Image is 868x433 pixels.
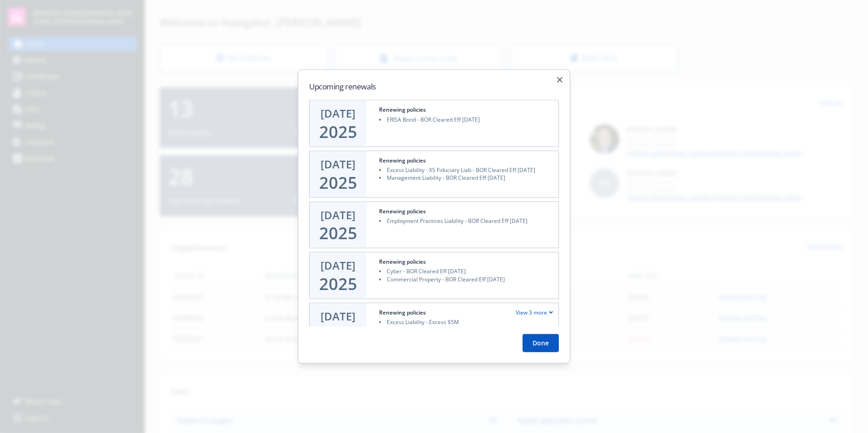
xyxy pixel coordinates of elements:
[319,224,357,242] div: 2025
[321,106,355,121] div: [DATE]
[379,258,426,266] div: Renewing policies
[379,157,426,164] div: Renewing policies
[309,81,559,93] h2: Upcoming renewals
[379,106,426,113] div: Renewing policies
[321,157,355,172] div: [DATE]
[321,207,355,222] div: [DATE]
[379,217,553,225] li: Employment Practices Liability - BOR Cleared Eff [DATE]
[319,123,357,141] div: 2025
[379,318,553,326] li: Excess Liability - Excess $5M
[379,326,553,334] li: General Liability
[319,173,357,192] div: 2025
[516,309,553,316] div: View 3 more
[321,309,355,324] div: [DATE]
[523,334,559,352] button: Done
[379,115,553,123] li: ERISA Bond - BOR Cleared Eff [DATE]
[379,309,426,316] div: Renewing policies
[379,207,426,215] div: Renewing policies
[319,275,357,293] div: 2025
[379,166,553,174] li: Excess Liability - XS Fiduciary Liab - BOR Cleared Eff [DATE]
[379,174,553,182] li: Management Liability - BOR Cleared Eff [DATE]
[321,258,355,273] div: [DATE]
[319,325,357,344] div: 2026
[379,267,553,275] li: Cyber - BOR Cleared Eff [DATE]
[379,275,553,283] li: Commercial Property - BOR Cleared Eff [DATE]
